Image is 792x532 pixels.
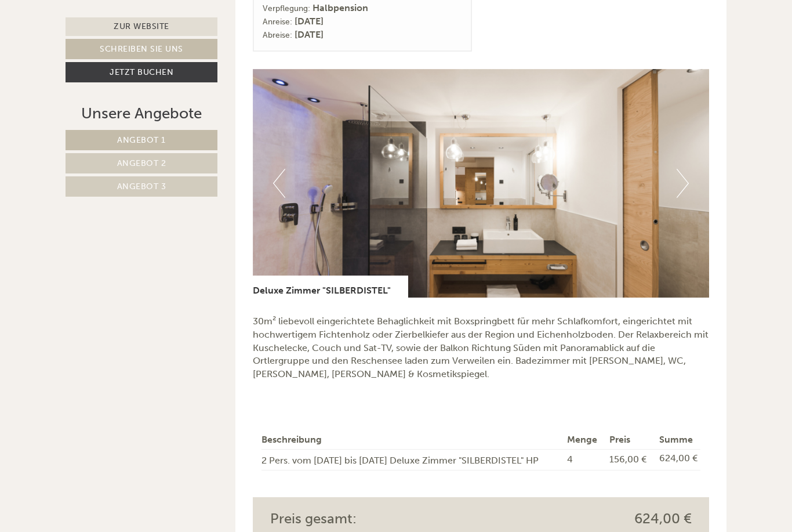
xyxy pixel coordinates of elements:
small: Verpflegung: [263,3,310,13]
button: Next [677,169,689,198]
div: Guten Tag, wie können wir Ihnen helfen? [9,31,200,67]
a: Schreiben Sie uns [66,39,217,59]
p: 30m² liebevoll eingerichtete Behaglichkeit mit Boxspringbett für mehr Schlafkomfort, eingerichtet... [253,315,710,381]
button: Senden [387,306,457,326]
small: Abreise: [263,30,292,40]
button: Previous [273,169,285,198]
td: 2 Pers. vom [DATE] bis [DATE] Deluxe Zimmer "SILBERDISTEL" HP [261,450,563,471]
th: Summe [655,431,700,449]
th: Beschreibung [261,431,563,449]
th: Preis [605,431,655,449]
div: Unsere Angebote [66,103,217,124]
span: Angebot 1 [117,135,166,145]
span: Angebot 2 [117,158,166,168]
b: Halbpension [313,2,368,13]
div: Deluxe Zimmer "SILBERDISTEL" [253,276,408,298]
th: Menge [562,431,605,449]
small: 22:51 [17,56,194,64]
img: image [253,69,710,298]
span: 624,00 € [634,509,692,529]
div: [DATE] [208,9,250,28]
b: [DATE] [295,29,324,40]
small: Anreise: [263,17,292,27]
span: Angebot 3 [117,182,166,191]
b: [DATE] [295,16,324,27]
div: Hotel [GEOGRAPHIC_DATA] [17,34,194,43]
span: 156,00 € [609,454,646,465]
a: Jetzt buchen [66,62,217,82]
td: 624,00 € [655,450,700,471]
div: Preis gesamt: [261,509,481,529]
a: Zur Website [66,17,217,36]
td: 4 [562,450,605,471]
